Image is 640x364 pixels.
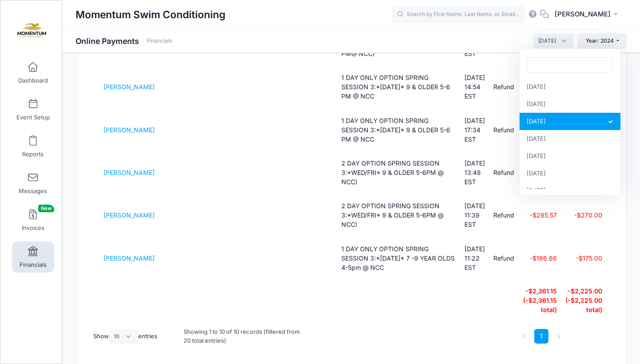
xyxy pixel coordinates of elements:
[18,77,48,84] span: Dashboard
[337,109,460,151] td: 1 DAY ONLY OPTION SPRING SESSION 3:*[DATE]* 9 & OLDER 5-6 PM @ NCC
[489,237,519,280] td: Refund
[533,33,574,48] span: March 2024
[12,241,54,273] a: Financials
[104,254,155,262] a: [PERSON_NAME]
[527,57,613,72] input: Search
[12,205,54,236] a: InvoicesNew
[534,329,549,344] a: 1
[104,83,155,91] a: [PERSON_NAME]
[519,194,561,237] td: -$285.57
[15,14,48,47] img: Momentum Swim Conditioning
[489,152,519,194] td: Refund
[519,66,561,109] td: -$186.66
[337,66,460,109] td: 1 DAY ONLY OPTION SPRING SESSION 3:*[DATE]* 9 & OLDER 5-6 PM @ NCC
[519,280,561,322] th: -$2,361.15 (-$2,361.15 total)
[520,165,620,182] li: [DATE]
[337,194,460,237] td: 2 DAY OPTION SPRING SESSION 3:*WED/FRI* 9 & OLDER 5-6PM @ NCC)
[104,211,155,219] a: [PERSON_NAME]
[538,37,556,45] span: March 2024
[12,57,54,88] a: Dashboard
[519,109,561,151] td: -$186.66
[460,152,489,194] td: [DATE] 13:48 EST
[561,280,607,322] th: -$2,225.00 (-$2,225.00 total)
[578,33,627,48] button: Year: 2024
[520,113,620,130] li: [DATE]
[489,109,519,151] td: Refund
[519,237,561,280] td: -$186.66
[109,329,138,344] select: Showentries
[16,114,50,121] span: Event Setup
[489,66,519,109] td: Refund
[104,126,155,134] a: [PERSON_NAME]
[460,66,489,109] td: [DATE] 14:54 EST
[460,237,489,280] td: [DATE] 11:22 EST
[22,224,44,232] span: Invoices
[561,237,607,280] td: -$175.00
[460,194,489,237] td: [DATE] 11:39 EST
[337,237,460,280] td: 1 DAY ONLY OPTION SPRING SESSION 3:*[DATE]* 7 -9 YEAR OLDS 4-5pm @ NCC
[392,6,525,24] input: Search by First Name, Last Name, or Email...
[12,94,54,125] a: Event Setup
[555,9,611,19] span: [PERSON_NAME]
[184,322,304,351] div: Showing 1 to 10 of 10 records (filtered from 20 total entries)
[561,194,607,237] td: -$270.00
[12,131,54,162] a: Reports
[337,152,460,194] td: 2 DAY OPTION SPRING SESSION 3:*WED/FRI* 9 & OLDER 5-6PM @ NCC)
[93,329,157,344] label: Show entries
[460,109,489,151] td: [DATE] 17:34 EST
[520,78,620,95] li: [DATE]
[520,147,620,165] li: [DATE]
[519,152,561,194] td: -$285.57
[549,4,627,25] button: [PERSON_NAME]
[76,36,172,46] h1: Online Payments
[22,150,44,158] span: Reports
[19,187,47,195] span: Messages
[20,261,47,269] span: Financials
[147,38,172,44] a: Financials
[12,168,54,199] a: Messages
[38,205,54,212] span: New
[104,169,155,176] a: [PERSON_NAME]
[520,95,620,113] li: [DATE]
[520,130,620,147] li: [DATE]
[520,182,620,199] li: [DATE]
[0,9,63,51] a: Momentum Swim Conditioning
[489,194,519,237] td: Refund
[586,37,614,44] span: Year: 2024
[76,4,225,25] h1: Momentum Swim Conditioning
